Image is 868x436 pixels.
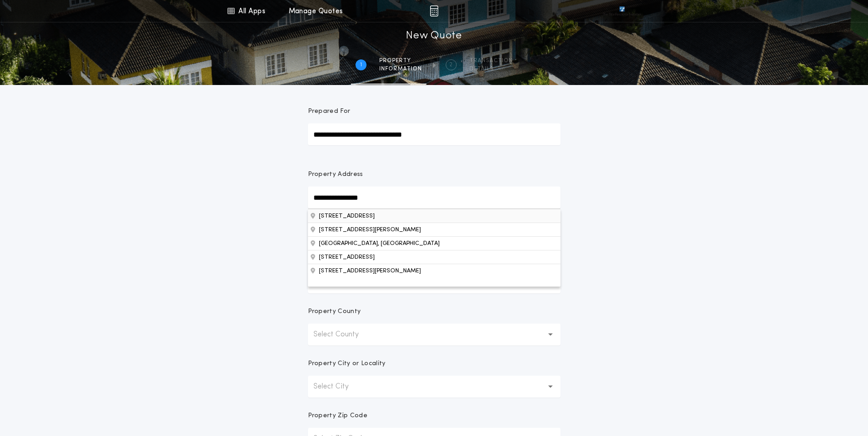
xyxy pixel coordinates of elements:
h2: 1 [360,61,362,69]
button: Property Address[STREET_ADDRESS][PERSON_NAME][GEOGRAPHIC_DATA], [GEOGRAPHIC_DATA][STREET_ADDRESS]... [308,209,561,223]
button: Property Address[STREET_ADDRESS][STREET_ADDRESS][PERSON_NAME][STREET_ADDRESS][STREET_ADDRESS][PER... [308,236,561,250]
span: Transaction [469,57,513,64]
span: information [379,65,422,73]
button: Property Address[STREET_ADDRESS][STREET_ADDRESS][PERSON_NAME][GEOGRAPHIC_DATA], [GEOGRAPHIC_DATA]... [308,250,561,264]
p: Prepared For [308,107,350,116]
button: Select County [308,324,561,346]
h1: New Quote [406,29,462,43]
p: Property Zip Code [308,411,367,420]
button: Property Address[STREET_ADDRESS][STREET_ADDRESS][PERSON_NAME][GEOGRAPHIC_DATA], [GEOGRAPHIC_DATA]... [308,264,561,277]
button: Select City [308,376,561,398]
span: details [469,65,513,73]
p: Select City [313,381,363,392]
p: Select County [313,329,373,340]
h2: 2 [449,61,453,69]
p: Property Address [308,170,561,179]
img: img [430,5,438,16]
button: Property Address[STREET_ADDRESS][GEOGRAPHIC_DATA], [GEOGRAPHIC_DATA][STREET_ADDRESS][STREET_ADDRE... [308,223,561,236]
input: Prepared For [308,123,561,145]
p: Property County [308,307,361,316]
img: vs-icon [603,6,641,16]
span: Property [379,57,422,64]
p: Property City or Locality [308,359,386,368]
